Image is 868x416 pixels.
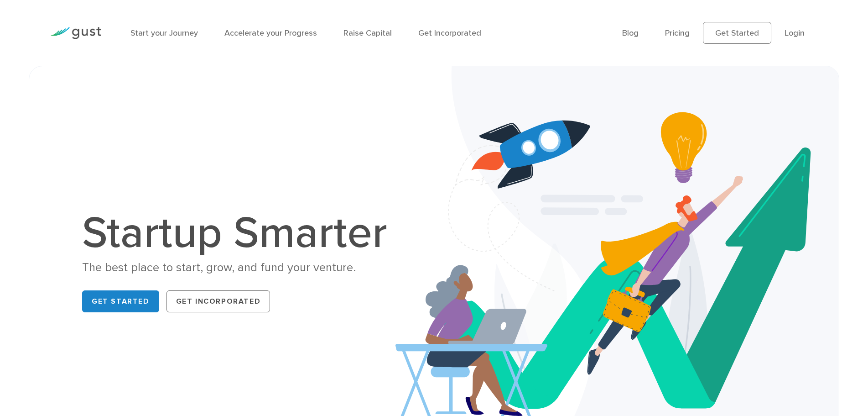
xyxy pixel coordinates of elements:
[224,28,317,38] a: Accelerate your Progress
[50,27,101,39] img: Gust Logo
[166,290,270,312] a: Get Incorporated
[785,28,805,38] a: Login
[82,260,397,276] div: The best place to start, grow, and fund your venture.
[130,28,198,38] a: Start your Journey
[82,290,159,312] a: Get Started
[665,28,690,38] a: Pricing
[703,22,771,44] a: Get Started
[418,28,481,38] a: Get Incorporated
[82,211,397,255] h1: Startup Smarter
[343,28,392,38] a: Raise Capital
[622,28,639,38] a: Blog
